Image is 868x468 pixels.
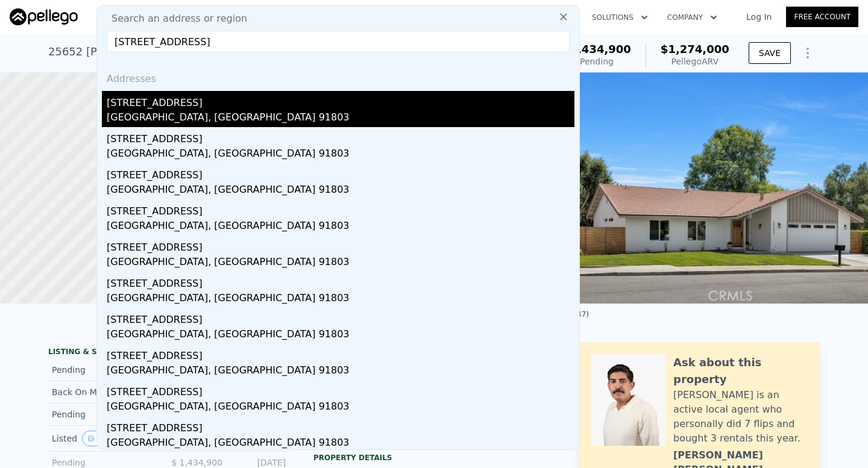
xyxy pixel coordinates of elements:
button: Company [658,7,727,28]
div: [GEOGRAPHIC_DATA], [GEOGRAPHIC_DATA] 91803 [107,435,574,452]
input: Enter an address, city, region, neighborhood or zip code [107,31,570,52]
div: [STREET_ADDRESS] [107,308,574,327]
div: LISTING & SALE HISTORY [48,347,289,359]
button: Solutions [582,7,658,28]
div: [STREET_ADDRESS] [107,272,574,291]
div: [PERSON_NAME] is an active local agent who personally did 7 flips and bought 3 rentals this year. [673,388,808,446]
div: [STREET_ADDRESS] [107,236,574,255]
div: Pending [52,408,159,420]
div: [GEOGRAPHIC_DATA], [GEOGRAPHIC_DATA] 91803 [107,399,574,416]
div: 25652 [PERSON_NAME] , [GEOGRAPHIC_DATA] , CA 92691 [48,43,357,60]
div: Pending [52,364,159,376]
div: [STREET_ADDRESS] [107,127,574,146]
button: Show Options [796,41,820,65]
div: [GEOGRAPHIC_DATA], [GEOGRAPHIC_DATA] 91803 [107,219,574,236]
div: Pending [562,55,631,67]
button: SAVE [749,42,791,64]
img: Pellego [10,8,78,25]
div: Addresses [102,62,574,91]
div: Pellego ARV [661,55,729,67]
div: [STREET_ADDRESS] [107,163,574,183]
div: [GEOGRAPHIC_DATA], [GEOGRAPHIC_DATA] 91803 [107,291,574,308]
div: [STREET_ADDRESS] [107,91,574,110]
span: $1,434,900 [562,43,631,55]
div: [STREET_ADDRESS] [107,416,574,435]
div: [GEOGRAPHIC_DATA], [GEOGRAPHIC_DATA] 91803 [107,327,574,344]
div: [STREET_ADDRESS] [107,199,574,219]
button: View historical data [82,431,107,446]
span: $ 1,434,900 [171,458,222,467]
div: [GEOGRAPHIC_DATA], [GEOGRAPHIC_DATA] 91803 [107,146,574,163]
div: [STREET_ADDRESS] [107,380,574,399]
div: [GEOGRAPHIC_DATA], [GEOGRAPHIC_DATA] 91803 [107,110,574,127]
a: Log In [732,11,786,23]
a: Free Account [786,7,858,27]
div: Ask about this property [673,354,808,388]
div: [GEOGRAPHIC_DATA], [GEOGRAPHIC_DATA] 91803 [107,255,574,272]
span: Search an address or region [102,11,247,26]
div: [GEOGRAPHIC_DATA], [GEOGRAPHIC_DATA] 91803 [107,183,574,199]
div: Listed [52,431,159,446]
div: Back On Market [52,386,159,398]
span: $1,274,000 [661,43,729,55]
div: [STREET_ADDRESS] [107,344,574,363]
div: Property details [313,453,555,463]
div: [GEOGRAPHIC_DATA], [GEOGRAPHIC_DATA] 91803 [107,363,574,380]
